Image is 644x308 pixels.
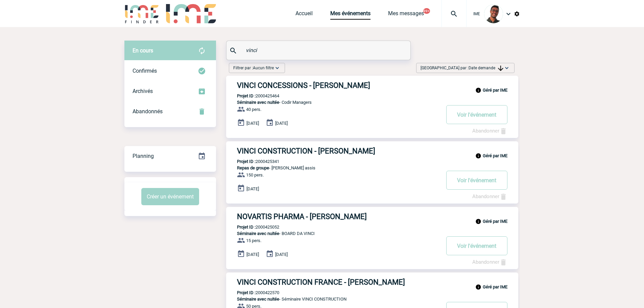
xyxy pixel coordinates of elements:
[484,4,503,23] img: 124970-0.jpg
[226,224,279,230] p: 2000425052
[469,66,503,70] span: Date demande
[388,10,424,20] a: Mes messages
[226,212,518,221] a: NOVARTIS PHARMA - [PERSON_NAME]
[274,65,281,71] img: baseline_expand_more_white_24dp-b.png
[226,147,518,155] a: VINCI CONSTRUCTION - [PERSON_NAME]
[124,146,216,166] a: Planning
[237,297,279,302] span: Séminaire avec nuitée
[246,238,261,243] span: 15 pers.
[133,108,163,115] span: Abandonnés
[233,65,274,71] span: Filtrer par :
[473,11,480,16] span: IME
[133,153,154,159] span: Planning
[133,68,157,74] span: Confirmés
[237,278,440,286] h3: VINCI CONSTRUCTION FRANCE - [PERSON_NAME]
[446,105,507,124] button: Voir l'événement
[226,81,518,90] a: VINCI CONCESSIONS - [PERSON_NAME]
[237,290,256,295] b: Projet ID :
[237,165,269,170] span: Repas de groupe
[133,47,153,54] span: En cours
[423,8,430,14] button: 99+
[246,107,261,112] span: 40 pers.
[237,147,440,155] h3: VINCI CONSTRUCTION - [PERSON_NAME]
[472,128,507,134] a: Abandonner
[124,4,160,23] img: IME-Finder
[124,41,216,61] div: Retrouvez ici tous vos évènements avant confirmation
[133,88,153,94] span: Archivés
[226,93,279,98] p: 2000425464
[472,193,507,199] a: Abandonner
[246,252,259,257] span: [DATE]
[295,10,313,20] a: Accueil
[237,81,440,90] h3: VINCI CONCESSIONS - [PERSON_NAME]
[475,87,481,93] img: info_black_24dp.svg
[475,153,481,159] img: info_black_24dp.svg
[483,284,507,289] b: Géré par IME
[498,66,503,71] img: arrow_downward.png
[237,93,256,98] b: Projet ID :
[246,121,259,126] span: [DATE]
[483,88,507,93] b: Géré par IME
[124,101,216,122] div: Retrouvez ici tous vos événements annulés
[141,188,199,205] button: Créer un événement
[421,65,503,71] span: [GEOGRAPHIC_DATA] par :
[503,65,510,71] img: baseline_expand_more_white_24dp-b.png
[124,81,216,101] div: Retrouvez ici tous les événements que vous avez décidé d'archiver
[330,10,371,20] a: Mes événements
[244,45,395,55] input: Rechercher un événement par son nom
[237,224,256,230] b: Projet ID :
[226,159,279,164] p: 2000425341
[275,252,288,257] span: [DATE]
[246,186,259,191] span: [DATE]
[446,236,507,255] button: Voir l'événement
[237,212,440,221] h3: NOVARTIS PHARMA - [PERSON_NAME]
[226,231,440,236] p: - BOARD DA VINCI
[475,284,481,290] img: info_black_24dp.svg
[124,146,216,166] div: Retrouvez ici tous vos événements organisés par date et état d'avancement
[483,219,507,224] b: Géré par IME
[483,153,507,158] b: Géré par IME
[475,218,481,224] img: info_black_24dp.svg
[446,171,507,190] button: Voir l'événement
[237,100,279,105] span: Séminaire avec nuitée
[237,231,279,236] span: Séminaire avec nuitée
[472,259,507,265] a: Abandonner
[226,297,440,302] p: - Séminaire VINCI CONSTRUCTION
[237,159,256,164] b: Projet ID :
[275,121,288,126] span: [DATE]
[226,278,518,286] a: VINCI CONSTRUCTION FRANCE - [PERSON_NAME]
[246,172,264,177] span: 150 pers.
[226,290,279,295] p: 2000422570
[226,165,440,170] p: - [PERSON_NAME] assis
[226,100,440,105] p: - Codir Managers
[253,66,274,70] span: Aucun filtre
